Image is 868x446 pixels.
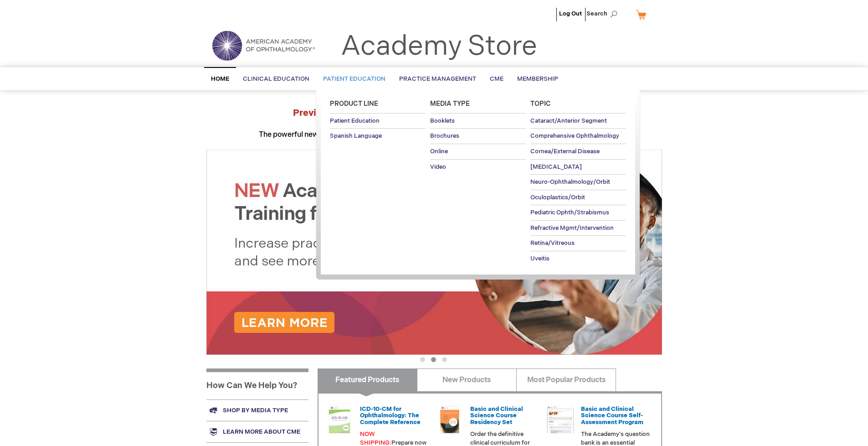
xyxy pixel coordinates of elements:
a: New Products [417,368,517,391]
a: Learn more about CME [206,421,308,442]
span: Retina/Vitreous [530,239,575,247]
h1: How Can We Help You? [206,368,308,399]
span: Booklets [430,117,455,124]
span: Practice Management [399,75,476,83]
button: 1 of 3 [420,357,425,362]
img: 0120008u_42.png [326,406,353,433]
span: Pediatric Ophth/Strabismus [530,209,609,216]
span: Uveitis [530,255,550,262]
span: Patient Education [323,75,385,83]
span: Spanish Language [330,132,382,140]
span: Media Type [430,100,470,108]
span: Oculoplastics/Orbit [530,194,585,201]
a: Basic and Clinical Science Course Self-Assessment Program [581,405,643,426]
span: Cornea/External Disease [530,148,600,155]
img: bcscself_20.jpg [547,406,574,433]
a: Shop by media type [206,399,308,421]
button: 2 of 3 [431,357,436,362]
span: Video [430,163,446,171]
span: Cataract/Anterior Segment [530,117,607,124]
span: Brochures [430,132,459,140]
span: Online [430,148,448,155]
span: Topic [530,100,551,108]
a: Academy Store [341,30,537,63]
a: Most Popular Products [516,368,616,391]
span: Patient Education [330,117,380,124]
span: Comprehensive Ophthalmology [530,132,619,140]
span: Clinical Education [243,75,309,83]
a: Log Out [559,10,582,17]
span: Membership [517,75,558,83]
span: Search [586,5,621,23]
a: ICD-10-CM for Ophthalmology: The Complete Reference [360,405,421,426]
a: Basic and Clinical Science Course Residency Set [470,405,523,426]
a: Featured Products [318,368,417,391]
strong: Preview the at AAO 2025 [293,108,575,119]
button: 3 of 3 [442,357,447,362]
span: [MEDICAL_DATA] [530,163,582,171]
span: Home [211,75,229,83]
span: Refractive Mgmt/Intervention [530,224,614,232]
img: 02850963u_47.png [436,406,463,433]
span: CME [490,75,503,83]
span: Product Line [330,100,378,108]
span: Neuro-Ophthalmology/Orbit [530,178,610,186]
